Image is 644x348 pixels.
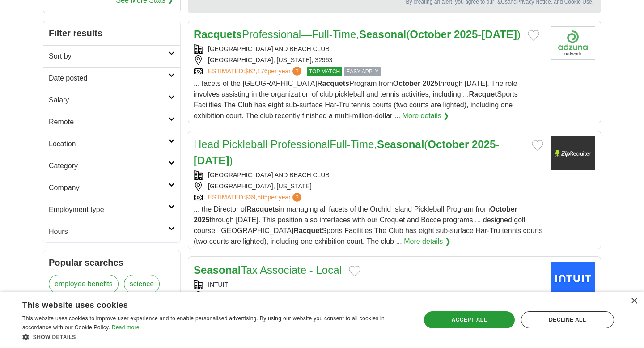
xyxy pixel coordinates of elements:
a: SeasonalTax Associate - Local [194,264,342,276]
strong: October [428,138,469,150]
strong: October [393,80,420,87]
span: ... the Director of in managing all facets of the Orchid Island Pickleball Program from through [... [194,205,542,245]
a: Read more, opens a new window [112,324,140,331]
strong: October [490,205,517,213]
strong: Racquets [194,28,242,40]
strong: 2025 [423,80,439,87]
h2: Hours [49,226,168,237]
a: Category [43,155,180,177]
a: Employment type [43,199,180,221]
img: Company logo [551,136,595,170]
h2: Remote [49,117,168,127]
a: Sort by [43,45,180,67]
h2: Filter results [43,21,180,45]
span: $39,505 [245,194,268,201]
h2: Company [49,182,168,193]
h2: Sort by [49,51,168,62]
a: employee benefits [49,275,119,293]
a: Date posted [43,67,180,89]
span: ... facets of the [GEOGRAPHIC_DATA] Program from through [DATE]. The role involves assisting in t... [194,80,518,119]
strong: Racquets [317,80,349,87]
a: science [124,275,160,293]
div: [GEOGRAPHIC_DATA] AND BEACH CLUB [194,44,543,54]
strong: [DATE] [194,154,229,166]
a: RacquetsProfessional—Full-Time,Seasonal(October 2025-[DATE]) [194,28,521,40]
span: ? [292,193,301,202]
span: TOP MATCH [307,67,342,76]
a: ESTIMATED:$39,505per year? [208,193,303,202]
strong: Racquet [293,227,322,234]
strong: Seasonal [194,264,241,276]
button: Add to favorite jobs [532,140,543,151]
a: Location [43,133,180,155]
span: EASY APPLY [344,67,381,76]
strong: 2025 [454,28,478,40]
h2: Popular searches [49,256,175,269]
a: Salary [43,89,180,111]
strong: Seasonal [377,138,424,150]
strong: October [410,28,451,40]
a: Company [43,177,180,199]
strong: Seasonal [359,28,406,40]
img: Intuit logo [551,262,595,296]
span: $62,176 [245,68,268,75]
h2: Employment type [49,204,168,215]
a: More details ❯ [402,110,449,121]
span: ? [292,67,301,76]
button: Add to favorite jobs [528,30,539,41]
strong: Racquets [246,205,279,213]
a: INTUIT [208,281,228,288]
a: Remote [43,111,180,133]
a: Head Pickleball ProfessionalFull-Time,Seasonal(October 2025-[DATE]) [194,138,499,166]
div: Show details [22,332,409,341]
img: Company logo [551,26,595,60]
strong: 2025 [472,138,496,150]
h2: Salary [49,95,168,106]
strong: Racquet [469,90,497,98]
div: [GEOGRAPHIC_DATA] AND BEACH CLUB [194,170,543,180]
a: ESTIMATED:$62,176per year? [208,67,303,76]
a: Hours [43,221,180,242]
h2: Location [49,139,168,149]
div: Decline all [521,311,614,328]
div: [GEOGRAPHIC_DATA], [US_STATE], 32963 [194,55,543,65]
span: Show details [33,334,76,340]
h2: Date posted [49,73,168,84]
span: This website uses cookies to improve user experience and to enable personalised advertising. By u... [22,315,385,331]
div: This website uses cookies [22,297,387,310]
div: FELLSMERE, [US_STATE], 32948 [194,291,543,301]
button: Add to favorite jobs [349,266,360,276]
div: Accept all [424,311,515,328]
div: [GEOGRAPHIC_DATA], [US_STATE] [194,182,543,191]
div: Close [631,298,637,305]
a: More details ❯ [404,236,451,247]
strong: 2025 [194,216,210,224]
h2: Category [49,161,168,171]
strong: [DATE] [481,28,517,40]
